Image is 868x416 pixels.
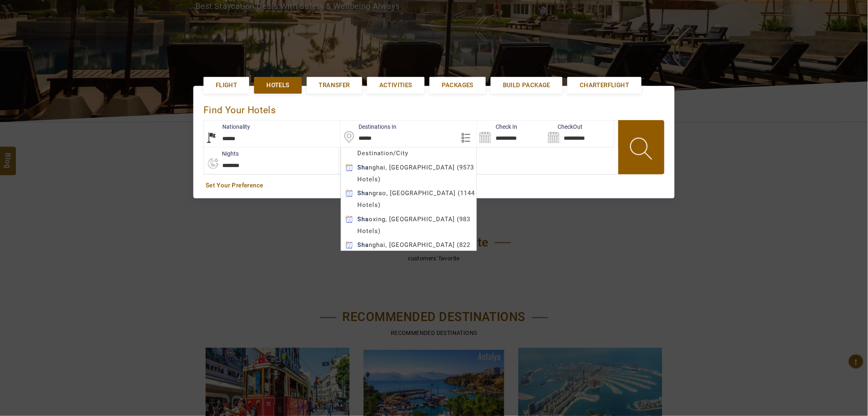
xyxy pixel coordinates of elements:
[477,123,517,131] label: Check In
[204,77,249,94] a: Flight
[341,187,476,211] div: ngrao, [GEOGRAPHIC_DATA] (1144 Hotels)
[339,150,375,158] label: Rooms
[206,181,662,190] a: Set Your Preference
[430,77,486,94] a: Packages
[580,81,629,90] span: Charterflight
[567,77,641,94] a: Charterflight
[204,150,239,158] label: nights
[266,81,289,90] span: Hotels
[367,77,425,94] a: Activities
[357,189,369,197] b: Sha
[254,77,301,94] a: Hotels
[341,123,397,131] label: Destinations In
[204,96,664,120] div: Find Your Hotels
[503,81,550,90] span: Build Package
[307,77,362,94] a: Transfer
[319,81,350,90] span: Transfer
[546,121,614,147] input: Search
[442,81,474,90] span: Packages
[491,77,562,94] a: Build Package
[216,81,237,90] span: Flight
[357,216,369,223] b: Sha
[357,164,369,171] b: Sha
[204,123,250,131] label: Nationality
[357,241,369,249] b: Sha
[477,121,545,147] input: Search
[341,239,476,263] div: nghai, [GEOGRAPHIC_DATA] (822 Hotels)
[341,214,476,237] div: oxing, [GEOGRAPHIC_DATA] (983 Hotels)
[546,123,583,131] label: CheckOut
[341,162,476,185] div: nghai, [GEOGRAPHIC_DATA] (9573 Hotels)
[341,147,476,159] div: Destination/City
[379,81,412,90] span: Activities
